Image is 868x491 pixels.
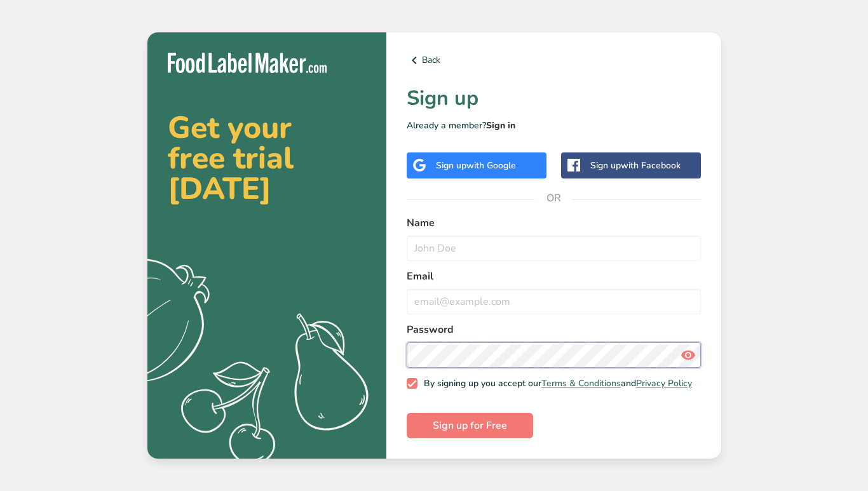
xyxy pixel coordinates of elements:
div: Sign up [436,159,516,172]
a: Sign in [486,119,515,131]
label: Name [407,215,701,231]
input: John Doe [407,236,701,261]
button: Sign up for Free [407,413,533,438]
span: with Google [466,159,516,172]
span: with Facebook [621,159,681,172]
h1: Sign up [407,83,701,114]
input: email@example.com [407,289,701,314]
a: Back [407,53,701,68]
a: Terms & Conditions [541,377,621,389]
h2: Get your free trial [DATE] [168,112,366,204]
span: OR [534,179,573,217]
span: Sign up for Free [433,418,507,433]
span: By signing up you accept our and [417,378,692,389]
label: Email [407,269,701,284]
a: Privacy Policy [636,377,692,389]
img: Food Label Maker [168,53,327,74]
p: Already a member? [407,119,701,132]
div: Sign up [590,159,681,172]
label: Password [407,322,701,337]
